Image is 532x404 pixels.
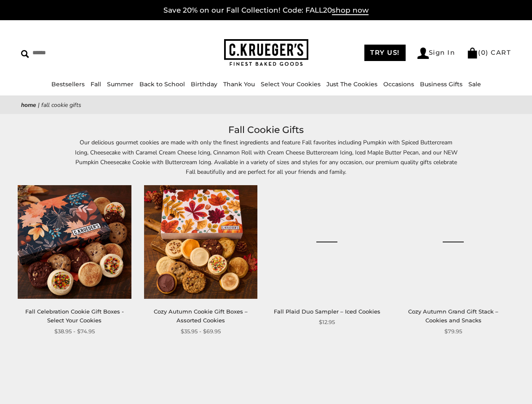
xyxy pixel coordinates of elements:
h1: Fall Cookie Gifts [34,122,498,138]
span: $79.95 [444,327,462,336]
span: | [38,101,40,109]
a: Summer [107,80,134,88]
a: Home [21,101,36,109]
span: Our delicious gourmet cookies are made with only the finest ingredients and feature Fall favorite... [75,138,457,175]
span: shop now [332,6,369,15]
a: Occasions [383,80,414,88]
span: $35.95 - $69.95 [181,327,221,336]
img: Cozy Autumn Cookie Gift Boxes – Assorted Cookies [144,185,258,299]
a: Thank You [223,80,255,88]
a: Fall Plaid Duo Sampler – Iced Cookies [274,308,380,315]
img: Search [21,50,29,58]
a: Birthday [191,80,217,88]
a: Business Gifts [420,80,462,88]
img: Fall Celebration Cookie Gift Boxes - Select Your Cookies [18,185,131,299]
a: Sign In [417,48,455,59]
span: Fall Cookie Gifts [41,101,81,109]
input: Search [21,46,133,59]
a: Fall [91,80,101,88]
img: Account [417,48,429,59]
a: Bestsellers [51,80,85,88]
nav: breadcrumbs [21,100,511,110]
a: Fall Plaid Duo Sampler – Iced Cookies [270,185,384,299]
a: Sale [468,80,481,88]
a: Just The Cookies [326,80,377,88]
a: Save 20% on our Fall Collection! Code: FALL20shop now [163,6,369,15]
a: (0) CART [467,48,511,56]
a: Back to School [139,80,185,88]
img: C.KRUEGER'S [224,39,308,66]
a: Cozy Autumn Grand Gift Stack – Cookies and Snacks [408,308,498,324]
a: Select Your Cookies [261,80,321,88]
span: $38.95 - $74.95 [54,327,95,336]
a: TRY US! [364,45,406,61]
a: Fall Celebration Cookie Gift Boxes - Select Your Cookies [25,308,124,324]
a: Cozy Autumn Grand Gift Stack – Cookies and Snacks [396,185,510,299]
img: Bag [467,48,478,58]
span: $12.95 [319,318,335,327]
a: Cozy Autumn Cookie Gift Boxes – Assorted Cookies [154,308,248,324]
span: 0 [481,48,486,56]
